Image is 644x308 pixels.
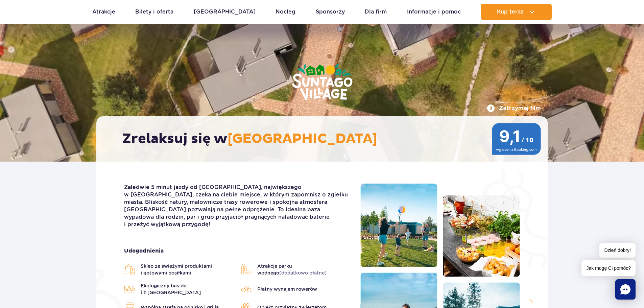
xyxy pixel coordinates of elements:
[194,4,256,20] a: [GEOGRAPHIC_DATA]
[276,4,295,20] a: Nocleg
[135,4,173,20] a: Bilety i oferta
[141,282,234,296] span: Ekologiczny bus do i z [GEOGRAPHIC_DATA]
[316,4,345,20] a: Sponsorzy
[492,123,541,155] img: 9,1/10 wg ocen z Booking.com
[122,131,528,147] h2: Zrelaksuj się w
[365,4,387,20] a: Dla firm
[487,104,541,112] button: Zatrzymaj film
[228,131,377,147] span: [GEOGRAPHIC_DATA]
[497,9,524,15] span: Kup teraz
[481,4,552,20] button: Kup teraz
[141,263,234,276] span: Sklep ze świeżymi produktami i gotowymi posiłkami
[124,247,350,255] strong: Udogodnienia
[279,270,327,276] span: (dodatkowo płatne)
[124,184,350,228] p: Zaledwie 5 minut jazdy od [GEOGRAPHIC_DATA], największego w [GEOGRAPHIC_DATA], czeka na ciebie mi...
[615,279,636,300] div: Chat
[257,263,351,276] span: Atrakcje parku wodnego
[407,4,461,20] a: Informacje i pomoc
[599,243,636,258] span: Dzień dobry!
[581,260,636,276] span: Jak mogę Ci pomóc?
[257,286,317,292] span: Płatny wynajem rowerów
[265,37,380,128] img: Suntago Village
[92,4,115,20] a: Atrakcje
